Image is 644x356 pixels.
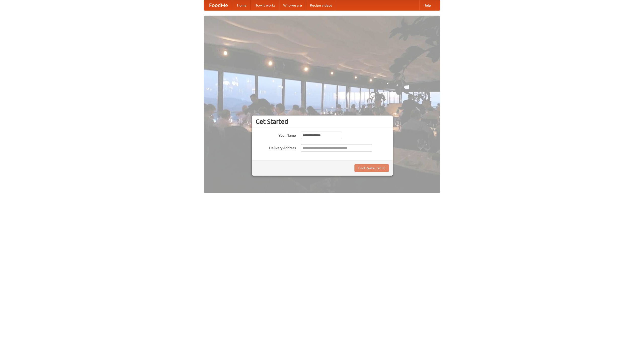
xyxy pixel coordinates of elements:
a: Who we are [279,0,306,10]
h3: Get Started [256,118,389,125]
a: Home [233,0,251,10]
button: Find Restaurants! [354,164,389,172]
label: Delivery Address [256,144,296,150]
a: How it works [251,0,279,10]
label: Your Name [256,132,296,138]
a: Recipe videos [306,0,336,10]
a: FoodMe [204,0,233,10]
a: Help [419,0,435,10]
